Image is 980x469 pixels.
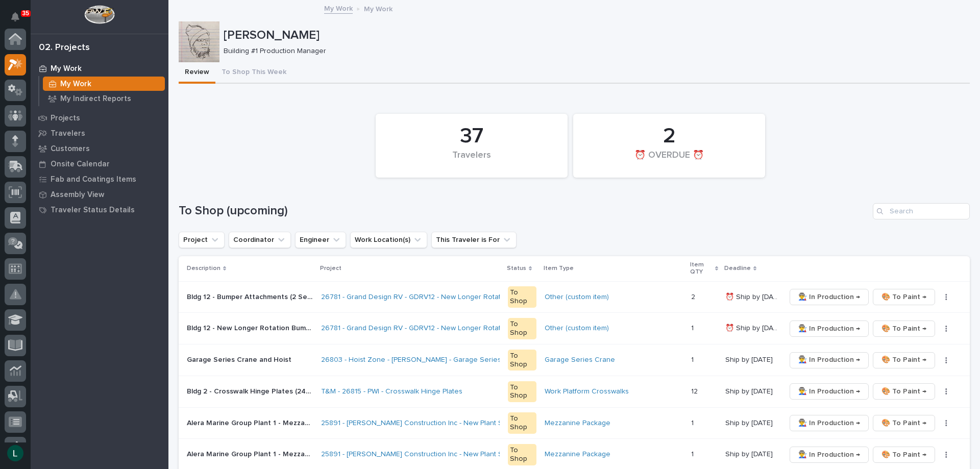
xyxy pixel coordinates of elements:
[31,126,168,141] a: Travelers
[873,352,935,368] button: 🎨 To Paint →
[545,356,615,364] a: Garage Series Crane
[39,77,168,91] a: My Work
[31,156,168,171] a: Onsite Calendar
[544,263,574,274] p: Item Type
[798,449,860,461] span: 👨‍🏭 In Production →
[507,263,526,274] p: Status
[725,322,779,333] p: ⏰ Ship by 8/22/25
[215,62,292,84] button: To Shop This Week
[798,354,860,366] span: 👨‍🏭 In Production →
[690,259,713,278] p: Item QTY
[31,187,168,202] a: Assembly View
[873,203,970,219] input: Search
[725,354,775,364] p: Ship by [DATE]
[179,344,970,376] tr: Garage Series Crane and HoistGarage Series Crane and Hoist 26803 - Hoist Zone - [PERSON_NAME] - G...
[873,289,935,305] button: 🎨 To Paint →
[179,376,970,407] tr: Bldg 2 - Crosswalk Hinge Plates (24" Long / 4.5" Wide)Bldg 2 - Crosswalk Hinge Plates (24" Long /...
[187,417,315,428] p: Alera Marine Group Plant 1 - Mezzanine #1
[691,322,696,333] p: 1
[320,263,341,274] p: Project
[724,263,751,274] p: Deadline
[873,447,935,463] button: 🎨 To Paint →
[508,444,536,465] div: To Shop
[31,171,168,187] a: Fab and Coatings Items
[13,12,26,29] div: Notifications35
[84,5,114,24] img: Workspace Logo
[545,419,610,428] a: Mezzanine Package
[39,42,90,54] div: 02. Projects
[508,350,536,371] div: To Shop
[22,10,29,17] p: 35
[51,175,136,184] p: Fab and Coatings Items
[179,313,970,344] tr: Bldg 12 - New Longer Rotation BumperBldg 12 - New Longer Rotation Bumper 26781 - Grand Design RV ...
[725,417,775,428] p: Ship by [DATE]
[431,232,517,248] button: This Traveler is For
[881,449,926,461] span: 🎨 To Paint →
[725,385,775,396] p: Ship by [DATE]
[51,190,104,200] p: Assembly View
[790,383,869,400] button: 👨‍🏭 In Production →
[295,232,346,248] button: Engineer
[508,318,536,339] div: To Shop
[321,450,584,459] a: 25891 - [PERSON_NAME] Construction Inc - New Plant Setup - Mezzanine Project
[725,448,775,459] p: Ship by [DATE]
[873,383,935,400] button: 🎨 To Paint →
[881,385,926,398] span: 🎨 To Paint →
[393,150,550,171] div: Travelers
[591,150,748,171] div: ⏰ OVERDUE ⏰
[798,417,860,429] span: 👨‍🏭 In Production →
[31,141,168,156] a: Customers
[224,28,966,43] p: [PERSON_NAME]
[229,232,291,248] button: Coordinator
[350,232,427,248] button: Work Location(s)
[5,442,26,464] button: users-avatar
[798,385,860,398] span: 👨‍🏭 In Production →
[591,124,748,149] div: 2
[179,281,970,313] tr: Bldg 12 - Bumper Attachments (2 Sets)Bldg 12 - Bumper Attachments (2 Sets) 26781 - Grand Design R...
[5,6,26,28] button: Notifications
[60,80,91,89] p: My Work
[179,204,869,218] h1: To Shop (upcoming)
[187,322,315,333] p: Bldg 12 - New Longer Rotation Bumper
[51,64,82,73] p: My Work
[881,291,926,303] span: 🎨 To Paint →
[545,324,609,333] a: Other (custom item)
[873,320,935,337] button: 🎨 To Paint →
[508,412,536,434] div: To Shop
[790,289,869,305] button: 👨‍🏭 In Production →
[31,61,168,76] a: My Work
[393,124,550,149] div: 37
[321,293,577,302] a: 26781 - Grand Design RV - GDRV12 - New Longer Rotation Bumper Attachment
[51,160,110,169] p: Onsite Calendar
[39,91,168,106] a: My Indirect Reports
[187,385,315,396] p: Bldg 2 - Crosswalk Hinge Plates (24" Long / 4.5" Wide)
[364,3,393,14] p: My Work
[321,324,577,333] a: 26781 - Grand Design RV - GDRV12 - New Longer Rotation Bumper Attachment
[691,385,700,396] p: 12
[790,415,869,431] button: 👨‍🏭 In Production →
[545,450,610,459] a: Mezzanine Package
[545,387,629,396] a: Work Platform Crosswalks
[691,291,697,302] p: 2
[187,263,220,274] p: Description
[508,381,536,403] div: To Shop
[324,2,353,14] a: My Work
[508,286,536,308] div: To Shop
[179,62,215,84] button: Review
[691,448,696,459] p: 1
[691,354,696,364] p: 1
[725,291,779,302] p: ⏰ Ship by 8/22/25
[790,320,869,337] button: 👨‍🏭 In Production →
[321,419,584,428] a: 25891 - [PERSON_NAME] Construction Inc - New Plant Setup - Mezzanine Project
[873,415,935,431] button: 🎨 To Paint →
[790,447,869,463] button: 👨‍🏭 In Production →
[187,354,293,364] p: Garage Series Crane and Hoist
[51,114,80,123] p: Projects
[224,47,962,56] p: Building #1 Production Manager
[321,387,462,396] a: T&M - 26815 - PWI - Crosswalk Hinge Plates
[790,352,869,368] button: 👨‍🏭 In Production →
[187,291,315,302] p: Bldg 12 - Bumper Attachments (2 Sets)
[798,323,860,335] span: 👨‍🏭 In Production →
[881,417,926,429] span: 🎨 To Paint →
